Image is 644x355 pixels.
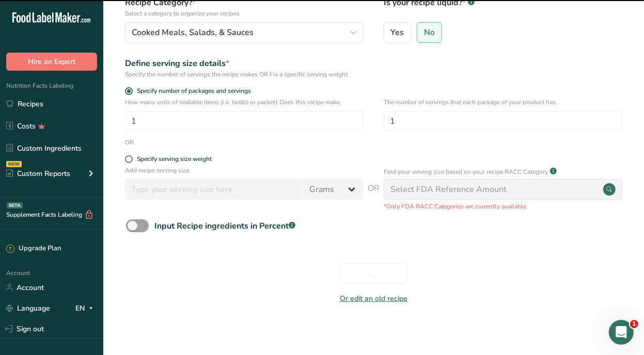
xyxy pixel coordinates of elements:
input: Type your serving size here [125,179,303,200]
span: No [424,27,435,38]
div: BETA [7,202,23,208]
span: Specify number of packages and servings [133,87,251,95]
button: Hire an Expert [6,53,97,71]
p: Select a category to organize your recipes [125,9,364,18]
div: Input Recipe ingredients in Percent [154,220,295,232]
span: 1 [630,320,638,328]
div: EN [75,302,97,314]
div: Select FDA Reference Amount [390,183,507,196]
p: Add recipe serving size. [125,166,364,175]
div: Custom Reports [6,168,70,179]
span: Cooked Meals, Salads, & Sauces [132,26,254,39]
div: Specify the number of servings the recipe makes OR Fix a specific serving weight [125,70,364,79]
iframe: Intercom live chat [609,320,634,345]
div: Specify serving size weight [137,155,212,163]
div: Define serving size details [125,57,364,70]
p: The number of servings that each package of your product has. [384,98,622,107]
span: Yes [391,27,404,38]
div: Upgrade Plan [6,244,61,254]
button: Cooked Meals, Salads, & Sauces [125,22,364,43]
p: Find your serving size based on your recipe RACC Category [384,167,548,176]
span: OR [368,182,380,211]
div: NEW [6,161,22,167]
p: How many units of sealable items (i.e. bottle or packet) Does this recipe make. [125,98,364,107]
a: Language [6,299,50,317]
p: *Only FDA RACC Categories are currently available [384,202,622,211]
a: Or edit an old recipe [340,294,407,303]
div: OR [125,138,134,147]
